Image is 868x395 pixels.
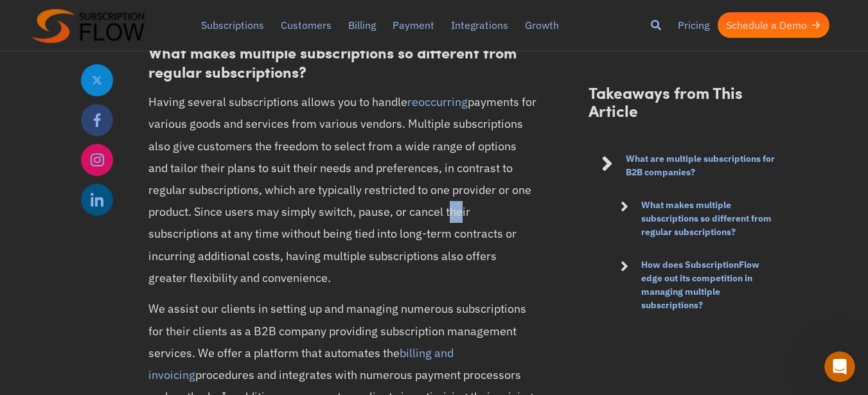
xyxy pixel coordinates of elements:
a: Billing [340,12,384,38]
a: reoccurring [407,94,468,109]
p: Having several subscriptions allows you to handle payments for various goods and services from va... [148,91,537,289]
a: Schedule a Demo [718,12,829,38]
a: Payment [384,12,443,38]
h2: Takeaways from This Article [589,83,775,133]
strong: How does SubscriptionFlow edge out its competition in managing multiple subscriptions? [641,258,775,312]
a: Integrations [443,12,517,38]
a: What are multiple subscriptions for B2B companies? [589,152,775,179]
a: billing and invoicing [148,346,454,382]
strong: What makes multiple subscriptions so different from regular subscriptions? [641,198,775,239]
a: How does SubscriptionFlow edge out its competition in managing multiple subscriptions? [608,258,775,312]
a: Pricing [669,12,718,38]
iframe: Intercom live chat [824,351,855,382]
strong: What are multiple subscriptions for B2B companies? [626,152,775,179]
a: Subscriptions [193,12,272,38]
a: What makes multiple subscriptions so different from regular subscriptions? [608,198,775,239]
strong: What makes multiple subscriptions so different from regular subscriptions? [148,41,517,82]
img: Subscriptionflow [32,9,145,43]
a: Customers [272,12,340,38]
a: Growth [517,12,567,38]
